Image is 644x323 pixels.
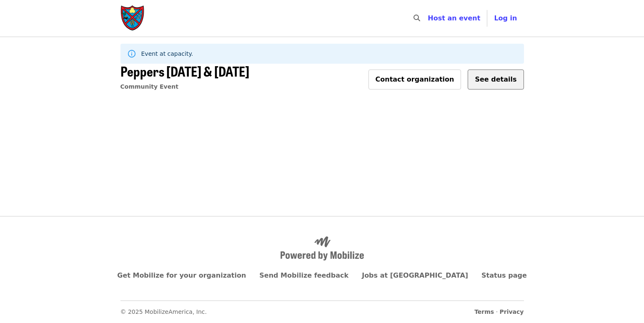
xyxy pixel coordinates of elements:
span: See details [475,75,516,83]
img: Society of St. Andrew - Home [120,5,145,32]
span: Contact organization [376,75,454,83]
nav: Primary footer navigation [120,271,524,281]
button: Contact organization [368,70,461,89]
a: Terms [474,308,494,315]
img: Powered by Mobilize [281,236,364,261]
span: Peppers [DATE] & [DATE] [120,61,249,81]
a: Jobs at [GEOGRAPHIC_DATA] [362,271,468,279]
nav: Secondary footer navigation [120,301,524,316]
i: search icon [413,14,420,22]
button: Log in [487,10,524,27]
span: © 2025 MobilizeAmerica, Inc. [120,308,207,315]
span: · [474,308,524,316]
button: See details [468,70,524,89]
a: Community Event [120,83,178,90]
a: Send Mobilize feedback [259,271,348,279]
a: Get Mobilize for your organization [117,271,246,279]
a: Privacy [500,308,524,315]
span: Log in [494,14,517,22]
a: Status page [481,271,527,279]
a: Host an event [428,14,480,22]
span: Event at capacity. [141,50,193,57]
input: Search [425,8,432,28]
